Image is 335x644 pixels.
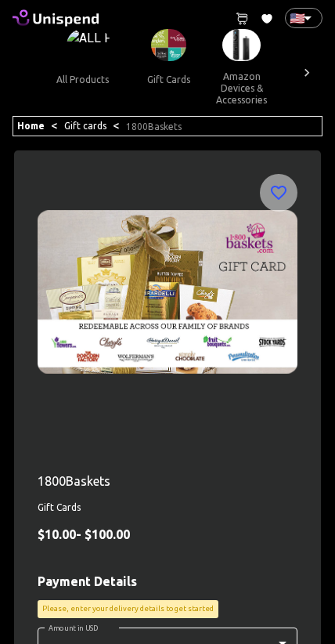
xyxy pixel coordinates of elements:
a: Home [17,121,45,131]
p: Payment Details [38,572,297,591]
p: 1800Baskets [38,472,297,490]
span: $ 100.00 [85,527,130,541]
img: Amazon Devices & Accessories [222,29,261,61]
span: Gift Cards [38,500,297,516]
p: - [38,525,297,544]
img: Gift Cards [151,29,186,61]
button: amazon devices & accessories [204,61,279,115]
img: 1800BAS-US-card.png [38,174,297,409]
span: Amount in USD [49,624,99,631]
a: Gift cards [64,121,106,131]
div: < < [13,116,322,136]
img: ALL PRODUCTS [67,29,111,61]
a: 1800Baskets [126,121,182,132]
button: all products [44,61,121,99]
div: 🇺🇸 [285,8,322,28]
p: 🇺🇸 [290,9,297,27]
span: $ 10.00 [38,527,76,541]
p: Please, enter your delivery details to get started [42,603,214,614]
button: gift cards [133,61,204,99]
